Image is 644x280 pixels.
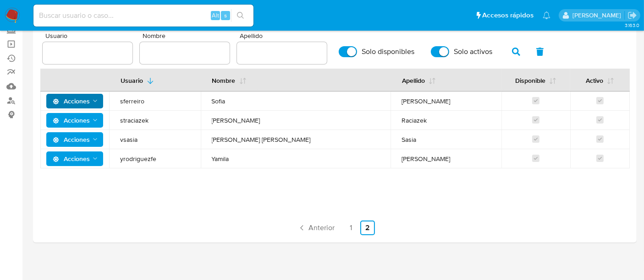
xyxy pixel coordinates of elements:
[572,11,624,20] p: alan.sanchez@mercadolibre.com
[625,22,639,29] span: 3.163.0
[627,11,637,20] a: Salir
[543,11,550,19] a: Notificaciones
[33,10,253,22] input: Buscar usuario o caso...
[482,11,534,20] span: Accesos rápidos
[212,11,219,20] span: Alt
[224,11,227,20] span: s
[231,9,250,22] button: search-icon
